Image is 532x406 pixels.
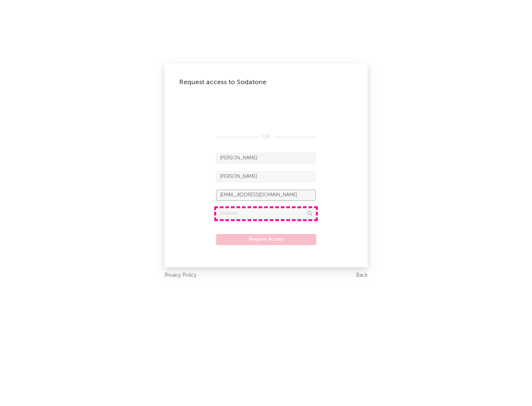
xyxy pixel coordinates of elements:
[179,78,353,87] div: Request access to Sodatone
[216,153,316,164] input: First Name
[216,171,316,182] input: Last Name
[216,190,316,201] input: Email
[164,271,197,280] a: Privacy Policy
[216,133,316,142] div: OR
[216,234,316,245] button: Request Access
[216,208,316,219] input: Division
[356,271,368,280] a: Back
